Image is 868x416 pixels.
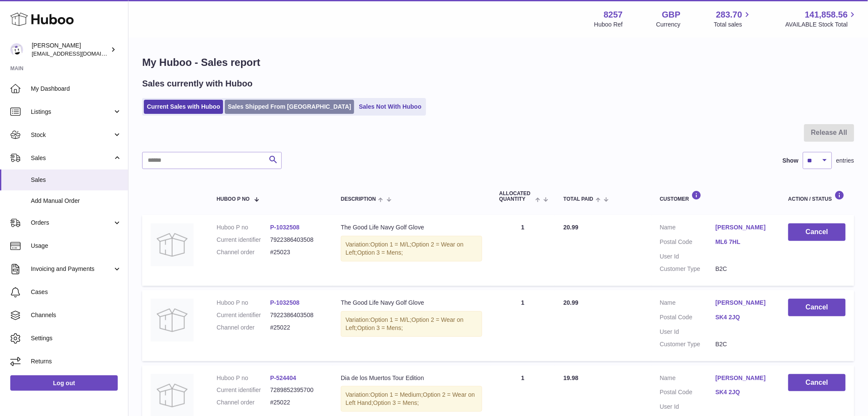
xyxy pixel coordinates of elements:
button: Cancel [788,223,846,241]
span: Listings [31,108,113,116]
a: P-1032508 [270,299,300,306]
span: Sales [31,176,122,184]
span: 283.70 [716,9,742,21]
dd: #25022 [270,324,324,332]
span: 141,858.56 [805,9,848,21]
dt: Current identifier [217,311,270,319]
dt: Channel order [217,248,270,256]
h2: Sales currently with Huboo [142,78,253,89]
a: [PERSON_NAME] [716,374,771,382]
span: Returns [31,357,122,365]
dt: Huboo P no [217,223,270,232]
span: [EMAIL_ADDRESS][DOMAIN_NAME] [32,50,126,57]
span: Option 3 = Mens; [357,249,403,256]
span: entries [836,157,854,165]
dt: Channel order [217,324,270,332]
div: Currency [656,21,681,29]
dt: Huboo P no [217,374,270,382]
strong: GBP [662,9,680,21]
span: Option 3 = Mens; [373,399,419,406]
span: Option 1 = Medium; [370,391,423,398]
dt: Customer Type [660,340,716,348]
dd: 7922386403508 [270,311,324,319]
div: Customer [660,190,771,202]
span: 20.99 [564,299,579,306]
a: Sales Not With Huboo [356,100,424,114]
span: Settings [31,334,122,342]
img: don@skinsgolf.com [10,43,23,56]
span: Option 3 = Mens; [357,324,403,331]
span: Option 1 = M/L; [370,241,412,248]
strong: 8257 [604,9,623,21]
div: The Good Life Navy Golf Glove [341,223,482,232]
a: SK4 2JQ [716,313,771,321]
span: AVAILABLE Stock Total [785,21,858,29]
a: SK4 2JQ [716,388,771,396]
div: Variation: [341,386,482,412]
span: Orders [31,219,113,227]
dt: Current identifier [217,386,270,394]
span: Channels [31,311,122,319]
span: Add Manual Order [31,197,122,205]
a: P-524404 [270,374,296,381]
span: Cases [31,288,122,296]
span: Description [341,196,376,202]
dd: 7922386403508 [270,236,324,244]
img: no-photo.jpg [151,223,194,266]
div: Action / Status [788,190,846,202]
dt: Postal Code [660,313,716,324]
dt: Current identifier [217,236,270,244]
a: P-1032508 [270,224,300,231]
td: 1 [491,215,555,286]
dd: 7289852395700 [270,386,324,394]
span: 20.99 [564,224,579,231]
span: ALLOCATED Quantity [499,191,533,202]
dt: User Id [660,328,716,336]
dt: Customer Type [660,265,716,273]
span: Stock [31,131,113,139]
a: ML6 7HL [716,238,771,246]
a: [PERSON_NAME] [716,299,771,307]
div: Huboo Ref [594,21,623,29]
a: Current Sales with Huboo [144,100,223,114]
div: Variation: [341,236,482,261]
dt: User Id [660,253,716,261]
dt: Huboo P no [217,299,270,307]
dd: #25023 [270,248,324,256]
img: no-photo.jpg [151,299,194,342]
dt: Name [660,374,716,384]
td: 1 [491,290,555,361]
div: The Good Life Navy Golf Glove [341,299,482,307]
span: Usage [31,242,122,250]
dt: Postal Code [660,238,716,248]
span: Option 2 = Wear on Left; [346,316,464,331]
span: 19.98 [564,374,579,381]
a: Sales Shipped From [GEOGRAPHIC_DATA] [225,100,354,114]
dt: Name [660,223,716,234]
span: Total paid [564,196,594,202]
dt: Name [660,299,716,309]
dt: User Id [660,403,716,411]
dt: Postal Code [660,388,716,398]
dd: #25022 [270,398,324,407]
span: Option 1 = M/L; [370,316,412,323]
label: Show [783,157,799,165]
a: 141,858.56 AVAILABLE Stock Total [785,9,858,29]
h1: My Huboo - Sales report [142,56,854,69]
a: 283.70 Total sales [714,9,752,29]
dt: Channel order [217,398,270,407]
span: Huboo P no [217,196,250,202]
dd: B2C [716,265,771,273]
button: Cancel [788,374,846,392]
a: [PERSON_NAME] [716,223,771,232]
div: Dia de los Muertos Tour Edition [341,374,482,382]
div: [PERSON_NAME] [32,42,109,58]
span: Sales [31,154,113,162]
dd: B2C [716,340,771,348]
span: Invoicing and Payments [31,265,113,273]
div: Variation: [341,311,482,337]
span: My Dashboard [31,85,122,93]
span: Total sales [714,21,752,29]
a: Log out [10,375,118,391]
button: Cancel [788,299,846,316]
